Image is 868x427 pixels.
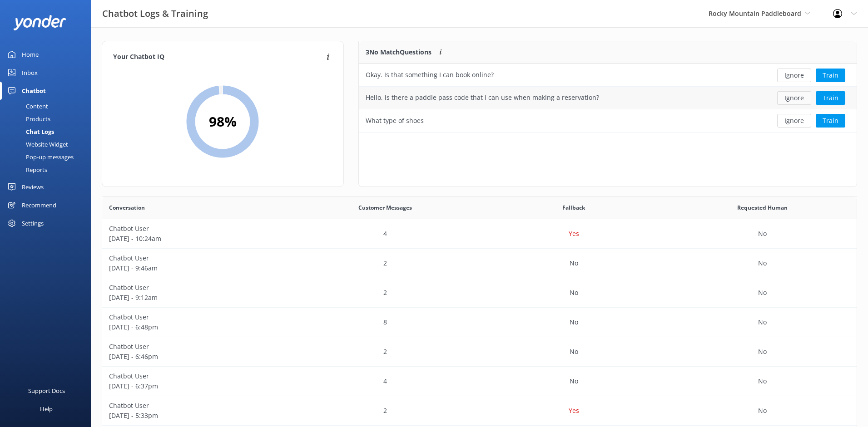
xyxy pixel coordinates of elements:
p: 2 [383,258,387,268]
div: row [102,308,857,337]
span: Fallback [562,203,585,212]
div: Home [22,45,39,64]
button: Train [816,91,845,105]
p: 2 [383,406,387,416]
p: [DATE] - 6:46pm [109,352,284,362]
p: Chatbot User [109,342,284,352]
a: Content [5,100,91,113]
p: No [758,258,767,268]
div: Chatbot [22,82,46,100]
button: Ignore [777,69,811,82]
img: yonder-white-logo.png [14,15,66,30]
p: No [570,376,578,386]
span: Rocky Mountain Paddleboard [709,9,801,18]
p: No [758,376,767,386]
p: [DATE] - 9:12am [109,293,284,303]
button: Train [816,69,845,82]
div: Inbox [22,64,38,82]
p: [DATE] - 5:33pm [109,411,284,421]
h2: 98 % [209,111,237,133]
p: 4 [383,376,387,386]
div: Reviews [22,178,44,196]
div: row [359,64,857,87]
div: Products [5,113,50,125]
span: Customer Messages [358,203,412,212]
div: row [359,87,857,109]
p: Chatbot User [109,371,284,381]
div: Hello, is there a paddle pass code that I can use when making a reservation? [366,93,599,103]
p: No [758,406,767,416]
p: No [758,317,767,327]
p: Chatbot User [109,253,284,263]
p: 4 [383,229,387,239]
p: Chatbot User [109,224,284,234]
div: Pop-up messages [5,151,74,163]
div: Support Docs [28,382,65,400]
p: No [570,258,578,268]
p: Chatbot User [109,312,284,322]
a: Pop-up messages [5,151,91,163]
p: No [570,347,578,357]
div: Reports [5,163,47,176]
div: Chat Logs [5,125,54,138]
button: Ignore [777,91,811,105]
button: Train [816,114,845,128]
a: Reports [5,163,91,176]
div: row [102,219,857,249]
p: No [758,347,767,357]
a: Chat Logs [5,125,91,138]
div: Recommend [22,196,56,214]
p: [DATE] - 6:37pm [109,381,284,391]
div: Help [40,400,53,418]
h3: Chatbot Logs & Training [102,6,208,21]
p: Chatbot User [109,283,284,293]
p: No [570,317,578,327]
p: 2 [383,347,387,357]
a: Products [5,113,91,125]
p: Yes [569,229,579,239]
span: Requested Human [737,203,788,212]
div: row [102,367,857,396]
div: row [102,396,857,426]
p: [DATE] - 6:48pm [109,322,284,332]
p: No [758,229,767,239]
p: [DATE] - 10:24am [109,234,284,244]
span: Conversation [109,203,145,212]
p: Chatbot User [109,401,284,411]
p: [DATE] - 9:46am [109,263,284,273]
p: 2 [383,288,387,298]
div: Website Widget [5,138,68,151]
h4: Your Chatbot IQ [113,52,324,62]
div: Content [5,100,48,113]
a: Website Widget [5,138,91,151]
div: Okay. Is that something I can book online? [366,70,494,80]
div: row [102,337,857,367]
div: What type of shoes [366,116,424,126]
div: row [359,109,857,132]
div: row [102,249,857,278]
p: 8 [383,317,387,327]
div: Settings [22,214,44,232]
p: No [758,288,767,298]
p: No [570,288,578,298]
button: Ignore [777,114,811,128]
p: Yes [569,406,579,416]
p: 3 No Match Questions [366,47,432,57]
div: row [102,278,857,308]
div: grid [359,64,857,132]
